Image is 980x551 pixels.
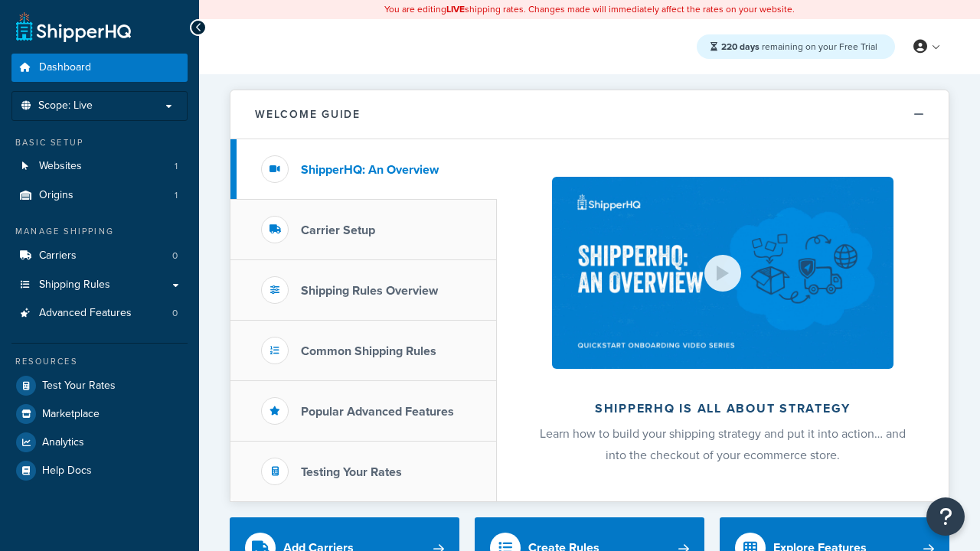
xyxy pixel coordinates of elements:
[11,429,188,456] a: Analytics
[39,307,132,320] span: Advanced Features
[11,299,188,328] a: Advanced Features0
[11,54,188,82] a: Dashboard
[255,109,361,120] h2: Welcome Guide
[11,242,188,270] a: Carriers0
[446,2,465,16] b: LIVE
[537,402,908,416] h2: ShipperHQ is all about strategy
[11,372,188,399] a: Test Your Rates
[39,61,91,74] span: Dashboard
[11,181,188,210] li: Origins
[11,225,188,238] div: Manage Shipping
[175,160,178,173] span: 1
[11,152,188,181] li: Websites
[11,242,188,270] li: Carriers
[552,177,893,369] img: ShipperHQ is all about strategy
[230,90,949,139] button: Welcome Guide
[172,249,178,262] span: 0
[42,408,100,421] span: Marketplace
[11,299,188,328] li: Advanced Features
[540,425,906,464] span: Learn how to build your shipping strategy and put it into action… and into the checkout of your e...
[39,249,77,262] span: Carriers
[721,40,759,54] strong: 220 days
[11,271,188,299] a: Shipping Rules
[301,344,436,358] h3: Common Shipping Rules
[42,380,116,393] span: Test Your Rates
[721,40,877,54] span: remaining on your Free Trial
[38,99,93,112] span: Scope: Live
[301,163,439,177] h3: ShipperHQ: An Overview
[11,457,188,484] a: Help Docs
[175,189,178,202] span: 1
[11,152,188,181] a: Websites1
[172,307,178,320] span: 0
[301,284,438,298] h3: Shipping Rules Overview
[11,136,188,149] div: Basic Setup
[301,223,375,237] h3: Carrier Setup
[301,405,454,419] h3: Popular Advanced Features
[926,497,965,536] button: Open Resource Center
[39,160,82,173] span: Websites
[42,436,84,449] span: Analytics
[39,189,73,202] span: Origins
[42,465,92,478] span: Help Docs
[11,355,188,368] div: Resources
[11,181,188,210] a: Origins1
[301,465,402,479] h3: Testing Your Rates
[39,279,110,292] span: Shipping Rules
[11,400,188,428] a: Marketplace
